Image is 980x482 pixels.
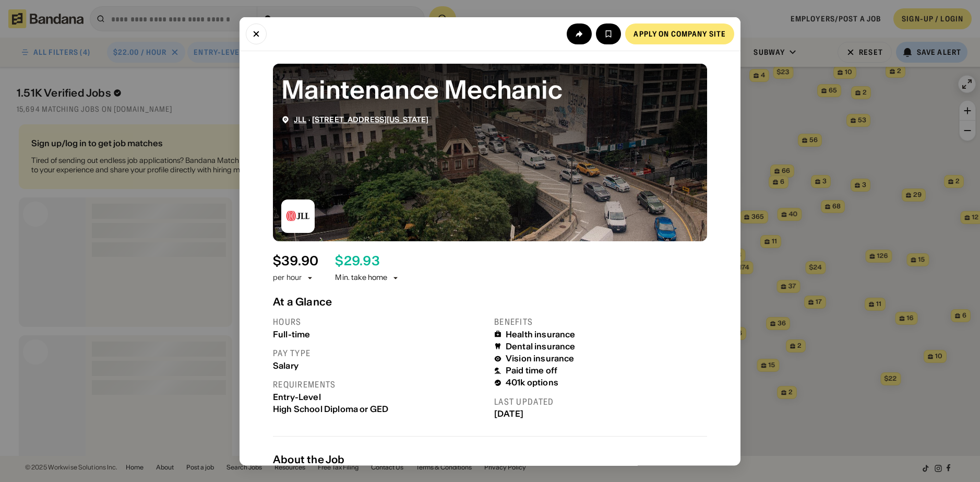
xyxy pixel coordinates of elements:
div: $ 39.90 [273,253,318,268]
div: Pay type [273,347,486,358]
div: Salary [273,360,486,370]
a: [STREET_ADDRESS][US_STATE] [312,114,429,124]
img: JLL logo [281,199,315,232]
div: per hour [273,273,302,283]
div: Apply on company site [634,30,726,37]
div: High School Diploma or GED [273,404,486,414]
div: Vision insurance [506,354,575,363]
div: Last updated [494,396,707,407]
div: Health insurance [506,329,576,339]
div: [DATE] [494,409,707,419]
div: Paid time off [506,366,557,375]
div: About the Job [273,453,707,465]
div: Benefits [494,316,707,327]
div: 401k options [506,378,558,387]
a: JLL [294,114,306,124]
div: Requirements [273,379,486,390]
div: At a Glance [273,295,707,308]
div: $ 29.93 [335,253,379,268]
button: Close [246,23,267,44]
div: Full-time [273,329,486,339]
div: Maintenance Mechanic [281,72,699,107]
div: Min. take home [335,273,400,283]
div: Entry-Level [273,392,486,402]
div: · [294,115,428,124]
div: Dental insurance [506,341,576,351]
div: Hours [273,316,486,327]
